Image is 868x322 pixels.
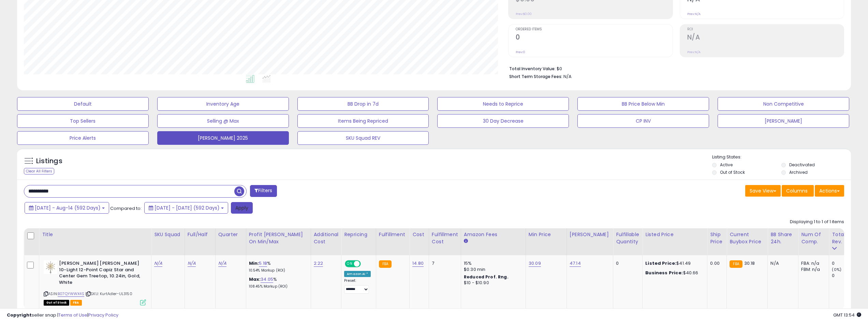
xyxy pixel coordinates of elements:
div: $10 - $10.90 [464,280,520,286]
label: Archived [789,169,808,175]
a: N/A [188,260,196,267]
button: Non Competitive [718,97,849,111]
button: [PERSON_NAME] [718,114,849,128]
div: Repricing [344,231,373,238]
h2: 0 [516,33,672,43]
label: Deactivated [789,162,815,168]
button: Items Being Repriced [297,114,429,128]
b: Short Term Storage Fees: [509,74,562,79]
th: CSV column name: cust_attr_8_SKU Squad [151,228,185,255]
small: Prev: N/A [687,12,701,16]
a: 30.09 [529,260,541,267]
button: Apply [231,202,253,214]
div: % [249,260,306,273]
button: Needs to Reprice [437,97,569,111]
div: Amazon Fees [464,231,523,238]
div: Displaying 1 to 1 of 1 items [790,219,844,225]
small: FBA [379,260,392,268]
span: FBA [70,300,82,306]
button: [PERSON_NAME] 2025 [157,131,289,145]
div: SKU Squad [154,231,182,238]
strong: Copyright [7,312,32,318]
button: Selling @ Max [157,114,289,128]
button: Actions [815,185,844,197]
div: Amazon AI * [344,271,371,277]
div: 0 [832,273,859,279]
b: Business Price: [645,270,683,276]
span: [DATE] - [DATE] (592 Days) [155,204,220,211]
th: The percentage added to the cost of goods (COGS) that forms the calculator for Min & Max prices. [246,228,311,255]
span: ROI [687,28,844,31]
div: 0.00 [710,260,721,266]
button: Top Sellers [17,114,149,128]
h2: N/A [687,33,844,43]
span: Ordered Items [516,28,672,31]
div: Num of Comp. [801,231,826,245]
div: Profit [PERSON_NAME] on Min/Max [249,231,308,245]
div: % [249,276,306,289]
div: BB Share 24h. [770,231,795,245]
div: Fulfillment [379,231,407,238]
div: 0 [616,260,637,266]
button: CP INV [577,114,709,128]
b: Max: [249,276,261,282]
div: Listed Price [645,231,704,238]
a: N/A [154,260,162,267]
a: Terms of Use [58,312,87,318]
span: [DATE] - Aug-14 (592 Days) [35,204,101,211]
button: SKU Squad REV [297,131,429,145]
span: All listings that are currently out of stock and unavailable for purchase on Amazon [44,300,69,306]
div: 15% [464,260,520,266]
div: Title [42,231,148,238]
img: 41s4dA516RL._SL40_.jpg [44,260,57,274]
b: Total Inventory Value: [509,66,556,72]
span: N/A [563,73,572,80]
div: Fulfillment Cost [432,231,458,245]
a: 34.05 [261,276,273,283]
div: N/A [770,260,793,266]
div: Additional Cost [314,231,339,245]
span: Columns [786,187,808,194]
button: Default [17,97,149,111]
th: CSV column name: cust_attr_10_Quarter [215,228,246,255]
a: 47.14 [570,260,581,267]
button: 30 Day Decrease [437,114,569,128]
span: OFF [360,261,371,267]
span: ON [345,261,354,267]
div: 0 [832,260,859,266]
div: Ship Price [710,231,724,245]
div: seller snap | | [7,312,118,319]
button: [DATE] - [DATE] (592 Days) [144,202,228,214]
a: 14.80 [412,260,424,267]
th: CSV column name: cust_attr_9_Full/Half [185,228,215,255]
span: 2025-08-15 13:54 GMT [833,312,861,318]
button: BB Drop in 7d [297,97,429,111]
span: Compared to: [110,205,142,212]
a: 5.18 [259,260,267,267]
span: 30.18 [744,260,755,266]
div: Clear All Filters [24,168,54,174]
b: Listed Price: [645,260,676,266]
li: $0 [509,64,839,72]
b: [PERSON_NAME] [PERSON_NAME] 10-Light 12-Point Capiz Star and Center Gem Treetop, 10.24in, Gold, W... [59,260,142,287]
div: Min Price [529,231,564,238]
button: Price Alerts [17,131,149,145]
div: $41.49 [645,260,702,266]
div: Current Buybox Price [730,231,765,245]
button: [DATE] - Aug-14 (592 Days) [25,202,109,214]
label: Out of Stock [720,169,745,175]
div: 7 [432,260,456,266]
small: Prev: N/A [687,50,701,54]
a: 2.22 [314,260,323,267]
div: Cost [412,231,426,238]
div: $40.66 [645,270,702,276]
div: [PERSON_NAME] [570,231,610,238]
a: Privacy Policy [88,312,118,318]
p: 108.45% Markup (ROI) [249,284,306,289]
small: FBA [730,260,742,268]
div: FBM: n/a [801,266,824,273]
b: Min: [249,260,259,266]
button: Filters [250,185,277,197]
button: Inventory Age [157,97,289,111]
button: BB Price Below Min [577,97,709,111]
